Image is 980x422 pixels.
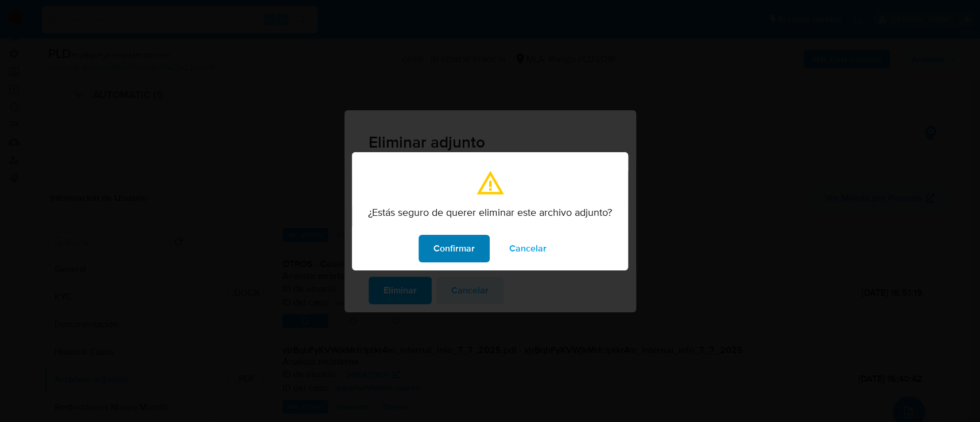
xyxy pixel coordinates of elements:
p: ¿Estás seguro de querer eliminar este archivo adjunto? [368,206,612,219]
span: Cancelar [509,236,547,261]
button: modal_confirmation.confirm [419,235,490,262]
button: modal_confirmation.cancel [494,235,561,262]
div: modal_confirmation.title [352,152,628,270]
span: Confirmar [433,236,475,261]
